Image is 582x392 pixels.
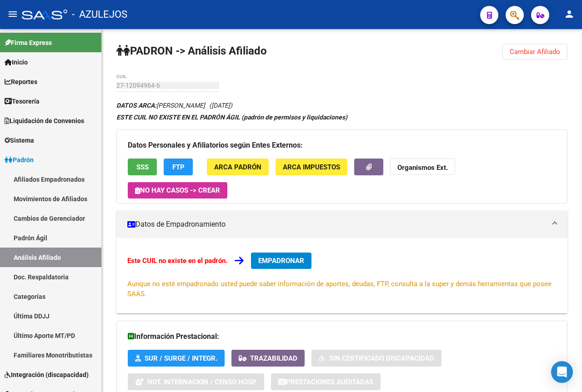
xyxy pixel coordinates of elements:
[5,135,34,145] span: Sistema
[5,57,28,67] span: Inicio
[128,139,556,152] h3: Datos Personales y Afiliatorios según Entes Externos:
[209,102,232,109] span: ([DATE])
[127,280,552,298] span: Aunque no esté empadronado usted puede saber información de aportes, deudas, FTP, consulta a la s...
[128,350,225,367] button: SUR / SURGE / INTEGR.
[5,38,52,48] span: Firma Express
[72,5,127,25] span: - AZULEJOS
[128,373,264,390] button: Not. Internacion / Censo Hosp.
[116,102,156,109] strong: DATOS ARCA:
[127,219,546,229] mat-panel-title: Datos de Empadronamiento
[502,44,567,60] button: Cambiar Afiliado
[116,238,567,313] div: Datos de Empadronamiento
[207,159,269,175] button: ARCA Padrón
[5,96,40,106] span: Tesorería
[390,159,455,175] button: Organismos Ext.
[5,116,84,126] span: Liquidación de Convenios
[116,102,205,109] span: [PERSON_NAME]
[7,9,18,20] mat-icon: menu
[172,163,185,171] span: FTP
[397,164,448,172] strong: Organismos Ext.
[128,182,227,198] button: No hay casos -> Crear
[510,48,560,56] span: Cambiar Afiliado
[5,155,34,165] span: Padrón
[128,330,556,343] h3: Información Prestacional:
[135,186,220,194] span: No hay casos -> Crear
[276,159,347,175] button: ARCA Impuestos
[231,350,305,367] button: Trazabilidad
[116,45,267,57] strong: PADRON -> Análisis Afiliado
[258,257,304,265] span: EMPADRONAR
[164,159,193,175] button: FTP
[128,159,157,175] button: SSS
[271,373,381,390] button: Prestaciones Auditadas
[329,354,434,362] span: Sin Certificado Discapacidad
[214,163,261,171] span: ARCA Padrón
[147,378,257,386] span: Not. Internacion / Censo Hosp.
[116,211,567,238] mat-expansion-panel-header: Datos de Empadronamiento
[286,378,373,386] span: Prestaciones Auditadas
[250,354,297,362] span: Trazabilidad
[136,163,149,171] span: SSS
[116,114,347,121] strong: ESTE CUIL NO EXISTE EN EL PADRÓN ÁGIL (padrón de permisos y liquidaciones)
[5,77,37,87] span: Reportes
[283,163,340,171] span: ARCA Impuestos
[564,9,575,20] mat-icon: person
[311,350,442,367] button: Sin Certificado Discapacidad
[251,253,311,269] button: EMPADRONAR
[127,257,227,265] strong: Este CUIL no existe en el padrón.
[145,354,217,362] span: SUR / SURGE / INTEGR.
[551,361,573,383] div: Open Intercom Messenger
[5,370,89,380] span: Integración (discapacidad)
